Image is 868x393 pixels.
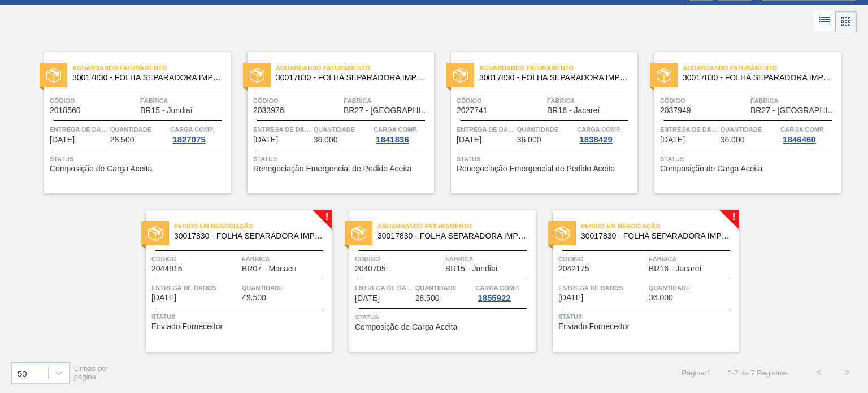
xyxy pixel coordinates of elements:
[732,369,734,377] font: -
[50,124,107,135] span: Entrega de dados
[683,62,841,74] span: Aguardando Faturamento
[750,106,860,115] font: BR27 - [GEOGRAPHIC_DATA]
[660,124,718,135] span: Entrega de dados
[457,124,514,135] span: Entrega de dados
[355,294,380,303] span: 12/11/2025
[649,253,736,265] span: Fábrica
[517,124,575,135] span: Quantidade
[50,126,115,133] font: Entrega de dados
[355,264,386,273] font: 2040705
[579,135,612,144] font: 1838429
[151,256,177,262] font: Código
[276,73,459,82] font: 30017830 - FOLHA SEPARADORA IMPERMEÁVEL
[457,106,488,115] span: 2027741
[706,369,710,377] font: 1
[805,359,833,387] button: <
[72,64,167,71] font: Aguardando Faturamento
[74,364,109,381] font: Linhas por página
[547,97,575,104] font: Fábrica
[253,124,311,135] span: Entrega de dados
[547,95,635,106] span: Fábrica
[649,284,690,291] font: Quantidade
[558,322,630,331] span: Enviado Fornecedor
[581,223,661,230] font: Pedido em Negociação
[415,293,440,303] font: 28.500
[721,126,762,133] font: Quantidade
[445,264,498,273] font: BR15 - Jundiaí
[174,223,254,230] font: Pedido em Negociação
[683,64,777,71] font: Aguardando Faturamento
[780,126,824,133] font: Carga Comp.
[377,231,561,240] font: 30017830 - FOLHA SEPARADORA IMPERMEÁVEL
[721,135,745,144] font: 36.000
[50,97,75,104] font: Código
[314,135,338,144] font: 36.000
[558,293,583,302] span: 19/11/2025
[478,293,510,303] font: 1855922
[517,135,541,144] font: 36.000
[660,165,762,173] span: Composição de Carga Aceita
[457,164,615,173] font: Renegociação Emergencial de Pedido Aceita
[174,221,332,232] span: Pedido em Negociação
[253,164,411,173] font: Renegociação Emergencial de Pedido Aceita
[558,284,623,291] font: Entrega de dados
[110,124,168,135] span: Quantidade
[355,256,380,262] font: Código
[547,106,600,115] font: BR16 - Jacareí
[660,164,762,173] font: Composição de Carga Aceita
[332,210,536,352] a: statusAguardando Faturamento30017830 - FOLHA SEPARADORA IMPERMEÁVELCódigo2040705FábricaBR15 - Jun...
[50,106,81,115] font: 2018560
[253,126,318,133] font: Entrega de dados
[344,106,453,115] font: BR27 - [GEOGRAPHIC_DATA]
[253,97,279,104] font: Código
[276,62,434,74] span: Aguardando Faturamento
[276,74,425,82] span: 30017830 - FOLHA SEPARADORA IMPERMEÁVEL
[151,322,223,331] span: Enviado Fornecedor
[151,284,216,291] font: Entrega de dados
[27,52,231,193] a: statusAguardando Faturamento30017830 - FOLHA SEPARADORA IMPERMEÁVELCódigo2018560FábricaBR15 - Jun...
[415,294,440,303] span: 28.500
[151,313,175,320] font: Status
[172,135,205,144] font: 1827075
[660,95,748,106] span: Código
[660,106,691,115] font: 2037949
[170,126,214,133] font: Carga Comp.
[151,253,239,265] span: Código
[355,282,413,293] span: Entrega de dados
[734,369,738,377] font: 7
[174,232,323,240] span: 30017830 - FOLHA SEPARADORA IMPERMEÁVEL
[558,265,589,273] span: 2042175
[170,124,228,144] a: Carga Comp.1827075
[783,135,815,144] font: 1846460
[558,253,646,265] span: Código
[649,282,736,293] span: Quantidade
[170,124,214,135] span: Carga Comp.
[276,64,370,71] font: Aguardando Faturamento
[457,95,544,106] span: Código
[660,106,691,115] span: 2037949
[355,312,533,323] span: Status
[475,282,519,293] span: Carga Comp.
[577,124,621,135] span: Carga Comp.
[649,256,677,262] font: Fábrica
[50,136,75,144] span: 07/10/2025
[750,106,838,115] span: BR27 - Nova Minas
[50,165,152,173] span: Composição de Carga Aceita
[355,253,442,265] span: Código
[750,369,754,377] font: 7
[50,156,73,162] font: Status
[660,126,725,133] font: Entrega de dados
[314,124,371,135] span: Quantidade
[547,106,600,115] span: BR16 - Jacareí
[683,74,832,82] span: 30017830 - FOLHA SEPARADORA IMPERMEÁVEL
[314,126,355,133] font: Quantidade
[344,95,431,106] span: Fábrica
[151,311,329,322] span: Status
[517,126,558,133] font: Quantidade
[558,282,646,293] span: Entrega de dados
[415,282,473,293] span: Quantidade
[110,135,134,144] font: 28.500
[242,293,266,302] span: 49.500
[728,369,732,377] font: 1
[835,11,857,32] div: Visão em Cartões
